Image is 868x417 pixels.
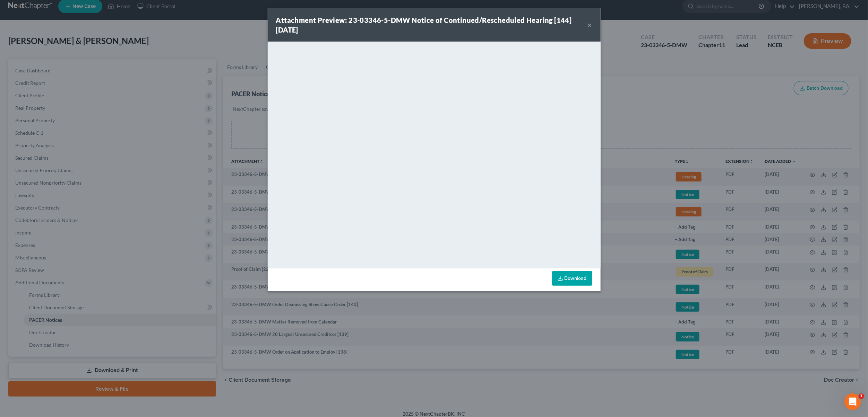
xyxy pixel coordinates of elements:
span: 1 [859,393,864,399]
button: × [587,21,592,29]
iframe: <object ng-attr-data='[URL][DOMAIN_NAME]' type='application/pdf' width='100%' height='650px'></ob... [268,42,601,267]
a: Download [552,271,592,286]
iframe: Intercom live chat [844,393,861,410]
strong: Attachment Preview: 23-03346-5-DMW Notice of Continued/Rescheduled Hearing [144] [DATE] [276,16,572,34]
